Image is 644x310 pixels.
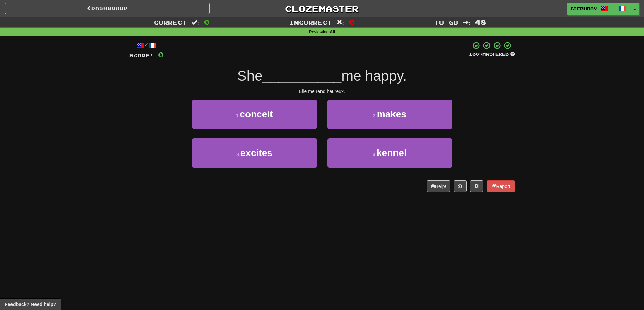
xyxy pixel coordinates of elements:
span: 0 [204,18,210,26]
div: Mastered [469,51,515,57]
span: 100 % [469,51,482,57]
small: 2 . [373,113,377,118]
a: stephboy / [567,3,630,15]
button: 4.kennel [327,138,452,168]
span: 0 [158,50,164,59]
span: : [192,20,199,25]
span: : [337,20,344,25]
span: makes [377,109,406,119]
button: 3.excites [192,138,317,168]
span: __________ [263,68,342,84]
span: / [612,5,615,10]
div: Elle me rend heureux. [129,88,515,95]
span: 48 [475,18,486,26]
span: me happy. [341,68,407,84]
span: Score: [129,53,154,58]
a: Dashboard [5,3,210,14]
span: excites [240,148,272,158]
a: Clozemaster [220,3,424,15]
div: / [129,41,164,50]
button: 1.conceit [192,100,317,129]
button: Report [487,180,515,192]
span: Correct [154,19,187,26]
span: : [463,20,470,25]
small: 1 . [236,113,240,118]
span: To go [434,19,458,26]
span: conceit [240,109,273,119]
button: 2.makes [327,100,452,129]
span: Open feedback widget [5,301,56,308]
span: kennel [377,148,407,158]
button: Help! [427,180,451,192]
button: Round history (alt+y) [454,180,467,192]
small: 3 . [236,152,240,157]
small: 4 . [373,152,377,157]
span: stephboy [571,6,597,12]
span: 0 [349,18,355,26]
span: Incorrect [289,19,332,26]
strong: All [330,30,335,34]
span: She [237,68,263,84]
